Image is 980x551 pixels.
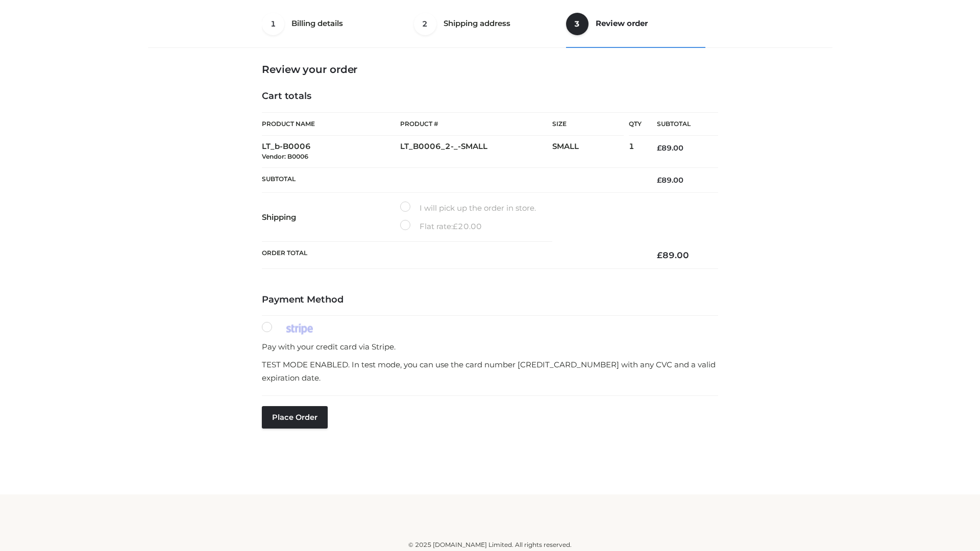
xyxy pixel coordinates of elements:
td: LT_B0006_2-_-SMALL [400,136,552,168]
label: I will pick up the order in store. [400,202,536,215]
div: © 2025 [DOMAIN_NAME] Limited. All rights reserved. [152,540,828,550]
th: Product # [400,112,552,136]
td: 1 [629,136,642,168]
th: Size [552,113,624,136]
small: Vendor: B0006 [262,153,308,160]
span: £ [657,176,661,185]
h4: Payment Method [262,294,718,306]
th: Product Name [262,112,400,136]
th: Subtotal [642,113,718,136]
h3: Review your order [262,63,718,76]
span: £ [657,250,663,260]
p: Pay with your credit card via Stripe. [262,340,718,354]
label: Flat rate: [400,220,482,233]
th: Shipping [262,193,400,242]
td: SMALL [552,136,629,168]
td: LT_b-B0006 [262,136,400,168]
bdi: 20.00 [453,221,482,231]
span: £ [453,221,458,231]
p: TEST MODE ENABLED. In test mode, you can use the card number [CREDIT_CARD_NUMBER] with any CVC an... [262,358,718,384]
button: Place order [262,406,328,429]
bdi: 89.00 [657,176,683,185]
th: Qty [629,112,642,136]
th: Subtotal [262,167,642,192]
th: Order Total [262,242,642,269]
bdi: 89.00 [657,250,689,260]
h4: Cart totals [262,91,718,102]
span: £ [657,143,661,153]
bdi: 89.00 [657,143,683,153]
